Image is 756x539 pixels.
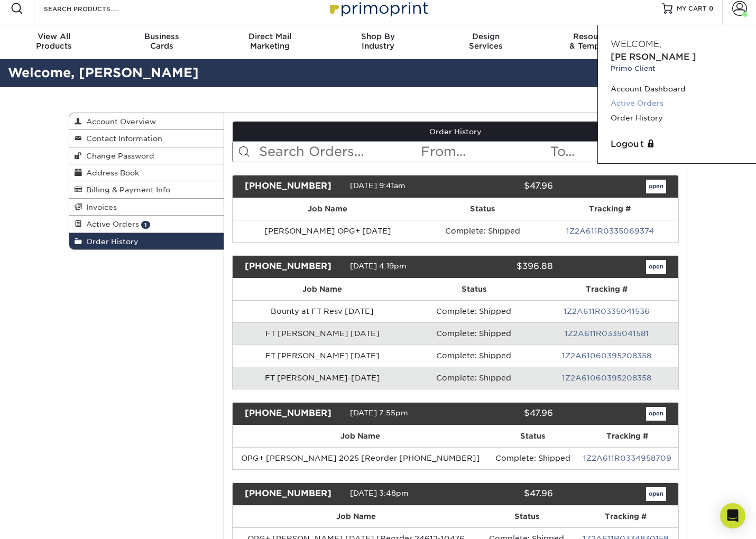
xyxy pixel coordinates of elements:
[82,237,139,246] span: Order History
[542,198,678,220] th: Tracking #
[43,2,146,15] input: SEARCH PRODUCTS.....
[611,52,696,62] span: [PERSON_NAME]
[565,329,649,338] a: 1Z2A611R0335041581
[447,407,560,421] div: $47.96
[69,147,224,164] a: Change Password
[350,262,407,270] span: [DATE] 4:19pm
[350,408,408,417] span: [DATE] 7:55pm
[412,322,535,345] td: Complete: Shipped
[540,32,648,51] div: & Templates
[233,278,413,300] th: Job Name
[233,122,679,142] a: Order History
[350,489,409,497] span: [DATE] 3:48pm
[233,447,489,469] td: OPG+ [PERSON_NAME] 2025 [Reorder [PHONE_NUMBER]]
[562,351,651,360] a: 1Z2A61060395208358
[432,32,540,51] div: Services
[69,216,224,233] a: Active Orders 1
[540,25,648,59] a: Resources& Templates
[611,138,743,151] a: Logout
[423,220,542,242] td: Complete: Shipped
[237,180,350,193] div: [PHONE_NUMBER]
[549,142,678,162] input: To...
[540,32,648,41] span: Resources
[233,198,423,220] th: Job Name
[646,407,666,421] a: open
[233,220,423,242] td: [PERSON_NAME] OPG+ [DATE]
[709,5,714,12] span: 0
[412,300,535,322] td: Complete: Shipped
[82,185,170,194] span: Billing & Payment Info
[447,180,560,193] div: $47.96
[69,181,224,198] a: Billing & Payment Info
[82,220,139,228] span: Active Orders
[233,322,413,345] td: FT [PERSON_NAME] [DATE]
[237,487,350,501] div: [PHONE_NUMBER]
[488,425,576,447] th: Status
[646,260,666,274] a: open
[233,506,480,527] th: Job Name
[720,503,745,528] div: Open Intercom Messenger
[216,25,324,59] a: Direct MailMarketing
[82,134,162,143] span: Contact Information
[69,164,224,181] a: Address Book
[611,111,743,125] a: Order History
[412,367,535,389] td: Complete: Shipped
[350,181,405,190] span: [DATE] 9:41am
[432,32,540,41] span: Design
[420,142,549,162] input: From...
[82,169,139,177] span: Address Book
[108,32,216,41] span: Business
[108,25,216,59] a: BusinessCards
[216,32,324,41] span: Direct Mail
[611,39,661,49] span: Welcome,
[82,117,156,126] span: Account Overview
[480,506,573,527] th: Status
[258,142,420,162] input: Search Orders...
[583,454,671,462] a: 1Z2A611R0334958709
[564,307,650,315] a: 1Z2A611R0335041536
[237,407,350,421] div: [PHONE_NUMBER]
[233,367,413,389] td: FT [PERSON_NAME]-[DATE]
[233,425,489,447] th: Job Name
[233,345,413,367] td: FT [PERSON_NAME] [DATE]
[566,227,654,235] a: 1Z2A611R0335069374
[69,113,224,130] a: Account Overview
[216,32,324,51] div: Marketing
[677,4,707,13] span: MY CART
[646,180,666,193] a: open
[69,233,224,249] a: Order History
[611,63,743,73] small: Primo Client
[141,221,150,229] span: 1
[324,25,432,59] a: Shop ByIndustry
[69,199,224,216] a: Invoices
[237,260,350,274] div: [PHONE_NUMBER]
[82,152,154,160] span: Change Password
[82,203,117,211] span: Invoices
[412,278,535,300] th: Status
[447,260,560,274] div: $396.88
[324,32,432,41] span: Shop By
[423,198,542,220] th: Status
[108,32,216,51] div: Cards
[412,345,535,367] td: Complete: Shipped
[447,487,560,501] div: $47.96
[577,425,678,447] th: Tracking #
[432,25,540,59] a: DesignServices
[324,32,432,51] div: Industry
[69,130,224,147] a: Contact Information
[562,374,651,382] a: 1Z2A61060395208358
[233,300,413,322] td: Bounty at FT Resv [DATE]
[535,278,678,300] th: Tracking #
[646,487,666,501] a: open
[573,506,678,527] th: Tracking #
[488,447,576,469] td: Complete: Shipped
[611,96,743,110] a: Active Orders
[611,82,743,96] a: Account Dashboard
